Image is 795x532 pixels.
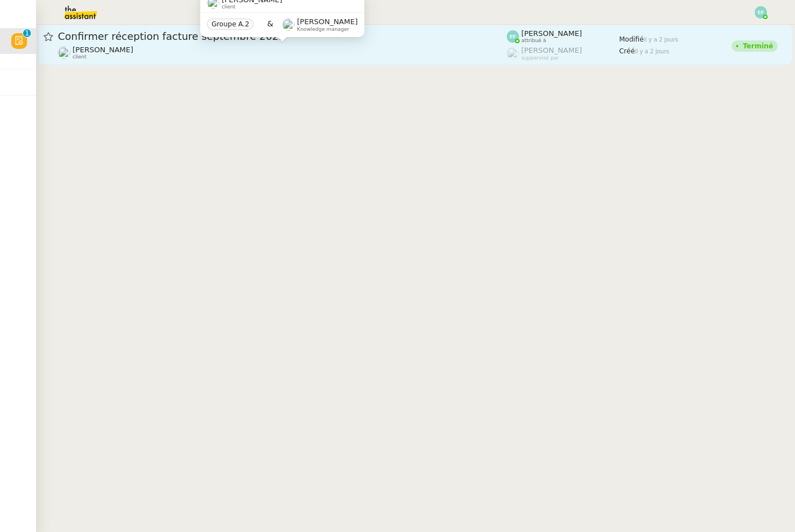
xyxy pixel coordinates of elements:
[507,29,619,44] app-user-label: attribué à
[521,38,546,44] span: attribué à
[267,17,273,32] span: &
[507,30,519,43] img: svg
[222,4,236,10] span: client
[207,19,254,30] nz-tag: Groupe A.2
[507,46,619,61] app-user-label: suppervisé par
[73,46,133,54] span: [PERSON_NAME]
[521,29,582,38] span: [PERSON_NAME]
[507,47,519,60] img: users%2FyQfMwtYgTqhRP2YHWHmG2s2LYaD3%2Favatar%2Fprofile-pic.png
[282,17,358,32] app-user-label: Knowledge manager
[297,26,349,33] span: Knowledge manager
[521,55,559,61] span: suppervisé par
[58,31,507,42] span: Confirmer réception facture septembre 2025
[635,48,669,54] span: il y a 2 jours
[58,46,507,60] app-user-detailed-label: client
[282,19,295,31] img: users%2FyQfMwtYgTqhRP2YHWHmG2s2LYaD3%2Favatar%2Fprofile-pic.png
[25,29,29,39] p: 1
[23,29,31,37] nz-badge-sup: 1
[521,46,582,54] span: [PERSON_NAME]
[644,37,678,43] span: il y a 2 jours
[743,43,773,49] div: Terminé
[619,47,635,55] span: Créé
[297,17,358,26] span: [PERSON_NAME]
[755,6,767,19] img: svg
[619,35,644,43] span: Modifié
[73,54,87,60] span: client
[58,47,70,59] img: users%2FSg6jQljroSUGpSfKFUOPmUmNaZ23%2Favatar%2FUntitled.png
